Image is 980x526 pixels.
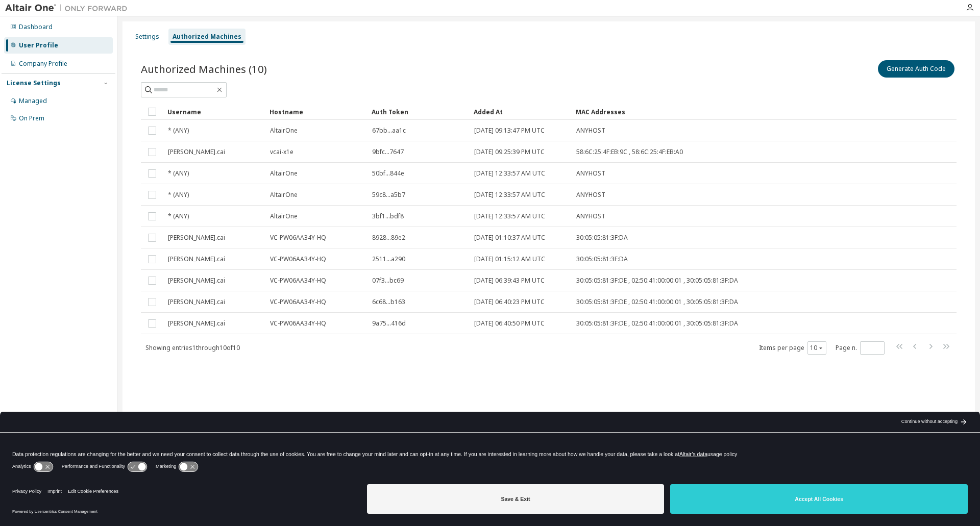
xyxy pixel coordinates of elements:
[7,79,61,87] div: License Settings
[372,104,465,120] div: Auth Token
[878,60,954,78] button: Generate Auth Code
[270,277,326,285] span: VC-PW06AA34Y-HQ
[372,191,405,199] span: 59c8...a5b7
[168,234,225,242] span: [PERSON_NAME].cai
[576,169,605,178] span: ANYHOST
[836,341,885,355] span: Page n.
[372,212,404,220] span: 3bf1...bdf8
[576,277,738,285] span: 30:05:05:81:3F:DE , 02:50:41:00:00:01 , 30:05:05:81:3F:DA
[474,104,568,120] div: Added At
[576,104,849,120] div: MAC Addresses
[168,169,189,178] span: * (ANY)
[759,341,826,355] span: Items per page
[270,255,326,263] span: VC-PW06AA34Y-HQ
[270,212,298,220] span: AltairOne
[167,104,261,120] div: Username
[474,298,545,306] span: [DATE] 06:40:23 PM UTC
[576,127,605,135] span: ANYHOST
[474,212,545,220] span: [DATE] 12:33:57 AM UTC
[474,169,545,178] span: [DATE] 12:33:57 AM UTC
[270,234,326,242] span: VC-PW06AA34Y-HQ
[19,23,53,31] div: Dashboard
[168,298,225,306] span: [PERSON_NAME].cai
[474,255,545,263] span: [DATE] 01:15:12 AM UTC
[141,62,267,76] span: Authorized Machines (10)
[474,127,545,135] span: [DATE] 09:13:47 PM UTC
[576,298,738,306] span: 30:05:05:81:3F:DE , 02:50:41:00:00:01 , 30:05:05:81:3F:DA
[474,319,545,328] span: [DATE] 06:40:50 PM UTC
[173,33,241,41] div: Authorized Machines
[168,191,189,199] span: * (ANY)
[576,191,605,199] span: ANYHOST
[576,255,628,263] span: 30:05:05:81:3F:DA
[372,234,405,242] span: 8928...89e2
[372,319,406,328] span: 9a75...416d
[168,148,225,156] span: [PERSON_NAME].cai
[270,169,298,178] span: AltairOne
[810,344,824,352] button: 10
[270,191,298,199] span: AltairOne
[372,277,404,285] span: 07f3...bc69
[19,60,67,68] div: Company Profile
[372,169,404,178] span: 50bf...844e
[576,234,628,242] span: 30:05:05:81:3F:DA
[474,234,545,242] span: [DATE] 01:10:37 AM UTC
[168,127,189,135] span: * (ANY)
[168,212,189,220] span: * (ANY)
[145,343,240,352] span: Showing entries 1 through 10 of 10
[372,127,406,135] span: 67bb...aa1c
[19,97,47,105] div: Managed
[168,319,225,328] span: [PERSON_NAME].cai
[19,114,44,122] div: On Prem
[576,319,738,328] span: 30:05:05:81:3F:DE , 02:50:41:00:00:01 , 30:05:05:81:3F:DA
[474,277,545,285] span: [DATE] 06:39:43 PM UTC
[168,255,225,263] span: [PERSON_NAME].cai
[269,104,363,120] div: Hostname
[474,191,545,199] span: [DATE] 12:33:57 AM UTC
[270,319,326,328] span: VC-PW06AA34Y-HQ
[372,148,404,156] span: 9bfc...7647
[270,298,326,306] span: VC-PW06AA34Y-HQ
[19,41,58,49] div: User Profile
[474,148,545,156] span: [DATE] 09:25:39 PM UTC
[270,127,298,135] span: AltairOne
[168,277,225,285] span: [PERSON_NAME].cai
[372,255,405,263] span: 2511...a290
[372,298,405,306] span: 6c68...b163
[576,148,683,156] span: 58:6C:25:4F:EB:9C , 58:6C:25:4F:EB:A0
[270,148,293,156] span: vcai-x1e
[135,33,159,41] div: Settings
[5,3,133,13] img: Altair One
[576,212,605,220] span: ANYHOST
